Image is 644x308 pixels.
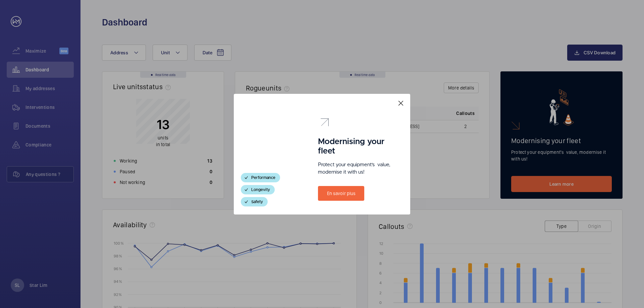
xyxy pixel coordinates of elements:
div: Safety [241,197,268,206]
div: Performance [241,173,280,182]
a: En savoir plus [318,186,364,201]
p: Protect your equipment's value, modernise it with us! [318,161,392,176]
div: Longevity [241,185,275,194]
h1: Modernising your fleet [318,137,392,156]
